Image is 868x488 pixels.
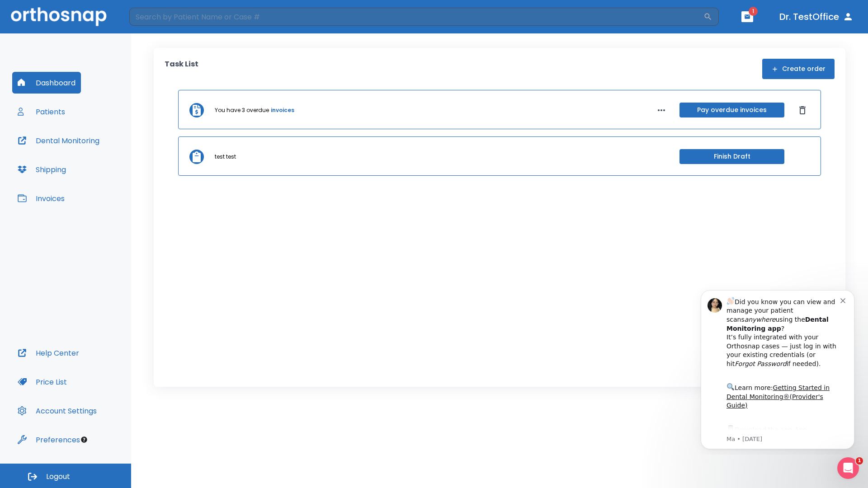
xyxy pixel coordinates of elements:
[46,472,70,482] span: Logout
[39,144,120,160] a: App Store
[80,436,88,444] div: Tooltip anchor
[12,188,70,209] button: Invoices
[12,342,85,364] button: Help Center
[129,8,703,26] input: Search by Patient Name or Case #
[153,14,160,21] button: Dismiss notification
[762,59,835,79] button: Create order
[271,106,294,114] a: invoices
[12,429,85,450] button: Preferences
[749,7,758,16] span: 1
[39,153,153,161] p: Message from Ma, sent 7w ago
[12,371,72,393] button: Price List
[12,400,102,422] button: Account Settings
[12,159,71,180] button: Shipping
[12,130,105,151] button: Dental Monitoring
[856,457,863,465] span: 1
[837,457,859,479] iframe: Intercom live chat
[215,106,269,114] p: You have 3 overdue
[795,103,810,117] button: Dismiss
[776,9,857,25] button: Dr. TestOffice
[165,59,198,79] p: Task List
[687,282,868,455] iframe: Intercom notifications message
[39,142,153,188] div: Download the app: | ​ Let us know if you need help getting started!
[12,72,81,94] button: Dashboard
[679,149,784,164] button: Finish Draft
[12,101,71,122] button: Patients
[215,153,236,161] p: test test
[11,7,107,26] img: Orthosnap
[679,103,784,117] button: Pay overdue invoices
